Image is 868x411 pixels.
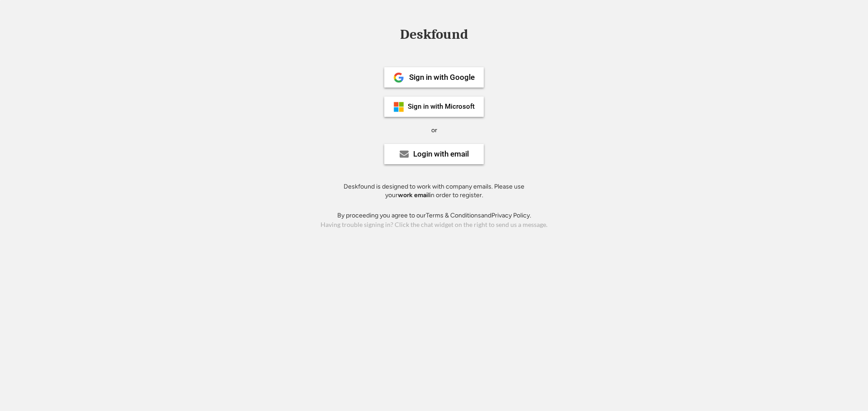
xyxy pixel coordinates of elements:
[413,150,469,158] div: Login with email
[426,212,481,219] a: Terms & Conditions
[396,28,472,42] div: Deskfound
[393,102,404,112] img: ms-symbollockup_mssymbol_19.png
[409,74,475,81] div: Sign in with Google
[398,191,429,199] strong: work email
[393,72,404,83] img: 1024px-Google__G__Logo.svg.png
[332,182,536,200] div: Deskfound is designed to work with company emails. Please use your in order to register.
[337,211,531,220] div: By proceeding you agree to our and
[491,212,531,219] a: Privacy Policy.
[431,126,437,135] div: or
[408,103,475,110] div: Sign in with Microsoft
